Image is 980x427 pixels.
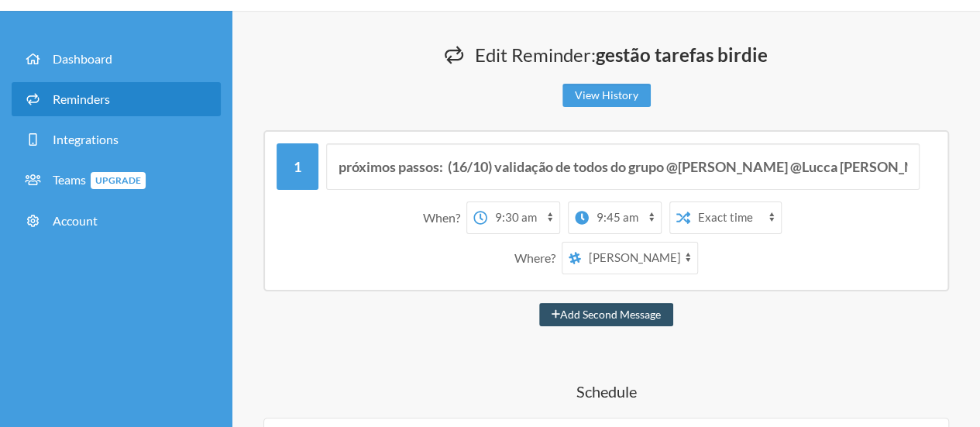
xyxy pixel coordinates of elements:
[326,143,920,190] input: Message
[53,213,98,228] span: Account
[514,242,562,274] div: Where?
[12,42,221,76] a: Dashboard
[53,172,146,187] span: Teams
[539,303,673,326] button: Add Second Message
[53,132,119,146] span: Integrations
[562,84,651,107] a: View History
[475,43,768,66] span: Edit Reminder:
[12,122,221,157] a: Integrations
[91,172,146,189] span: Upgrade
[12,82,221,116] a: Reminders
[596,43,768,66] strong: gestão tarefas birdie
[12,163,221,198] a: TeamsUpgrade
[53,91,110,106] span: Reminders
[12,204,221,238] a: Account
[53,51,112,66] span: Dashboard
[263,381,949,402] h4: Schedule
[423,201,466,234] div: When?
